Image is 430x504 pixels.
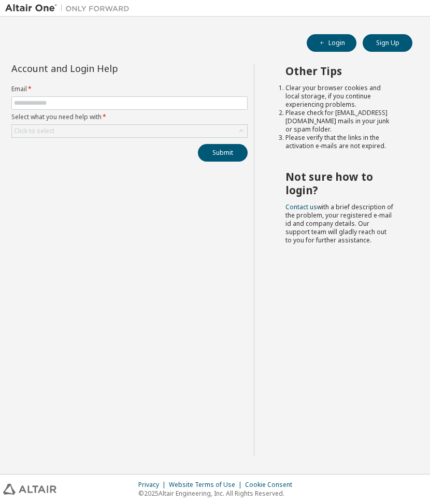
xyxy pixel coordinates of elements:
label: Email [11,85,248,93]
label: Select what you need help with [11,113,248,121]
div: Click to select [14,127,54,135]
div: Cookie Consent [245,481,298,489]
button: Login [307,34,356,52]
img: altair_logo.svg [3,484,56,495]
li: Please check for [EMAIL_ADDRESS][DOMAIN_NAME] mails in your junk or spam folder. [285,109,394,134]
p: © 2025 Altair Engineering, Inc. All Rights Reserved. [138,489,298,498]
div: Website Terms of Use [169,481,245,489]
div: Click to select [12,125,247,137]
div: Account and Login Help [11,64,200,73]
h2: Not sure how to login? [285,170,394,197]
div: Privacy [138,481,169,489]
button: Sign Up [363,34,412,52]
li: Please verify that the links in the activation e-mails are not expired. [285,134,394,150]
h2: Other Tips [285,64,394,78]
a: Contact us [285,203,317,211]
li: Clear your browser cookies and local storage, if you continue experiencing problems. [285,84,394,109]
span: with a brief description of the problem, your registered e-mail id and company details. Our suppo... [285,203,393,244]
img: Altair One [5,3,135,13]
button: Submit [198,144,248,162]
